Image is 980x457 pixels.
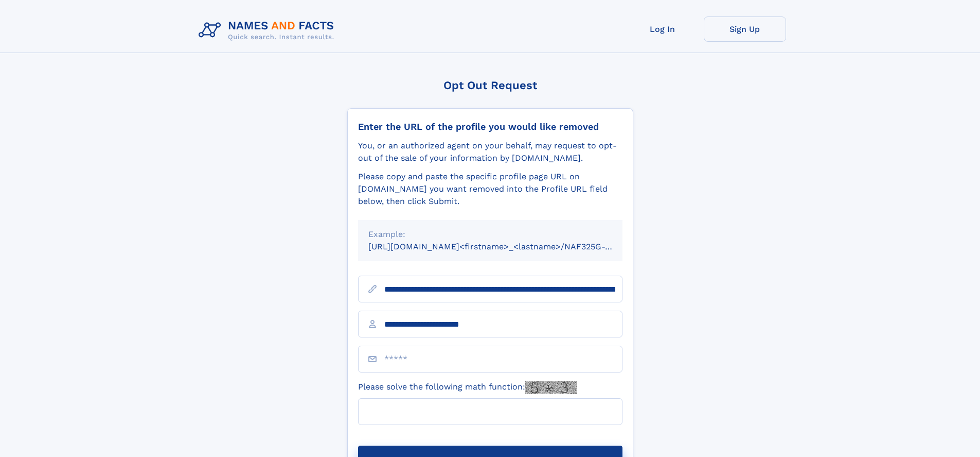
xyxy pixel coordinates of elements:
[368,228,612,241] div: Example:
[358,140,622,164] div: You, or an authorized agent on your behalf, may request to opt-out of the sale of your informatio...
[358,381,577,394] label: Please solve the following math function:
[368,242,642,251] small: [URL][DOMAIN_NAME]<firstname>_<lastname>/NAF325G-xxxxxxxx
[621,16,704,42] a: Log In
[704,16,786,42] a: Sign Up
[358,121,622,132] div: Enter the URL of the profile you would like removed
[358,171,622,208] div: Please copy and paste the specific profile page URL on [DOMAIN_NAME] you want removed into the Pr...
[347,79,633,92] div: Opt Out Request
[194,16,343,44] img: Logo Names and Facts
